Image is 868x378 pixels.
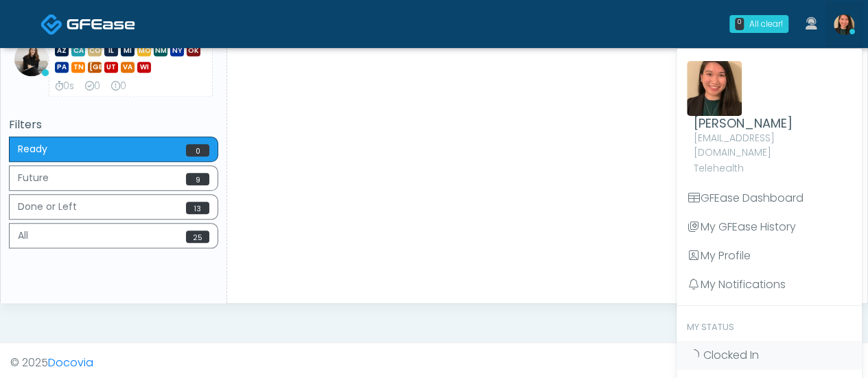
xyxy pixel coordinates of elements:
[735,18,744,30] div: 0
[67,17,135,31] img: Docovia
[186,202,209,214] span: 13
[137,45,151,56] span: MO
[9,194,218,220] button: Done or Left13
[137,62,151,73] span: WI
[121,45,134,56] span: MI
[71,62,85,73] span: TN
[55,45,69,56] span: AZ
[88,62,102,73] span: [GEOGRAPHIC_DATA]
[104,62,118,73] span: UT
[677,184,862,213] a: GFEase Dashboard
[55,80,74,93] div: Average Review Time
[85,80,100,93] div: Exams Completed
[750,18,784,30] div: All clear!
[677,270,862,299] a: My Notifications
[834,14,854,35] img: Aila Paredes
[677,241,862,270] a: My Profile
[703,347,759,363] span: Clocked In
[104,45,118,56] span: IL
[9,119,218,131] h5: Filters
[687,321,734,333] span: My Status
[186,231,209,243] span: 25
[40,13,63,36] img: Docovia
[186,173,209,185] span: 9
[121,62,134,73] span: VA
[677,213,862,241] a: My GFEase History
[71,45,85,56] span: CA
[14,42,49,76] img: Sydney Lundberg
[170,45,184,56] span: NY
[9,165,218,191] button: Future9
[9,137,218,252] div: Basic example
[9,223,218,248] button: All25
[694,116,852,131] h4: [PERSON_NAME]
[687,61,742,116] img: Aila Paredes
[677,341,862,370] a: Clocked In
[694,161,852,176] p: Telehealth
[186,144,209,156] span: 0
[11,5,52,47] button: Open LiveChat chat widget
[88,45,102,56] span: CO
[677,312,862,341] a: My Status
[154,45,167,56] span: NM
[48,355,93,370] a: Docovia
[9,137,218,162] button: Ready0
[721,10,797,38] a: 0 All clear!
[40,1,135,46] a: Docovia
[187,45,200,56] span: OK
[55,62,69,73] span: PA
[694,131,852,160] p: [EMAIL_ADDRESS][DOMAIN_NAME]
[111,80,126,93] div: Extended Exams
